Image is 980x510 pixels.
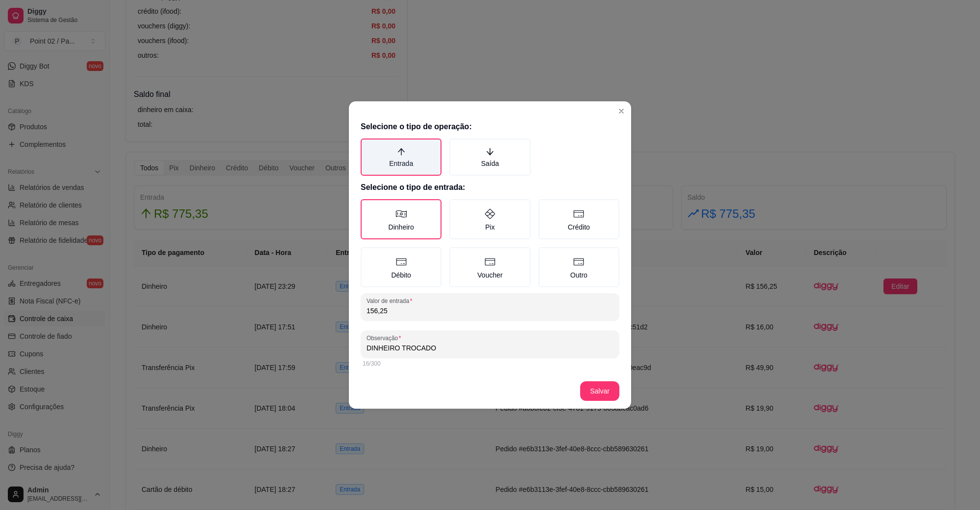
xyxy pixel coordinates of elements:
[539,247,619,287] label: Outro
[539,199,619,239] label: Crédito
[367,306,613,316] input: Valor de entrada
[361,247,441,287] label: Débito
[367,297,416,305] label: Valor de entrada
[361,121,619,133] h2: Selecione o tipo de operação:
[367,334,404,342] label: Observação
[449,199,530,239] label: Pix
[361,139,441,176] label: Entrada
[363,360,617,368] div: 16/300
[486,147,494,156] span: arrow-down
[613,103,629,119] button: Close
[580,381,619,401] button: Salvar
[449,247,530,287] label: Voucher
[361,182,619,193] h2: Selecione o tipo de entrada:
[367,343,613,353] input: Observação
[449,139,530,176] label: Saída
[397,147,406,156] span: arrow-up
[361,199,441,239] label: Dinheiro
